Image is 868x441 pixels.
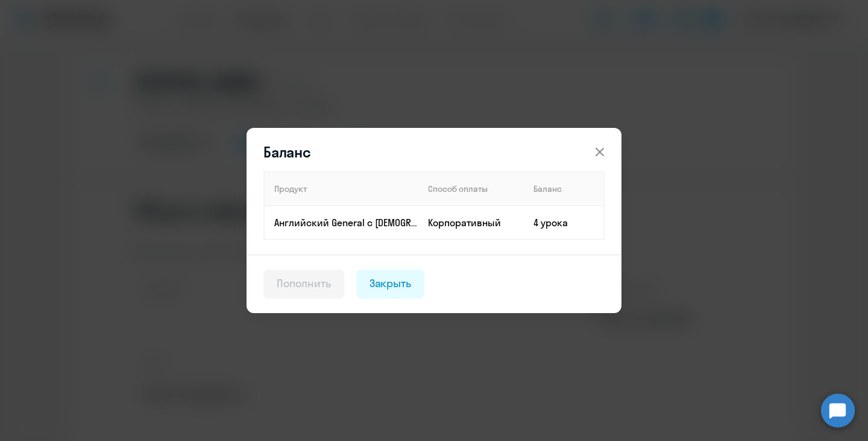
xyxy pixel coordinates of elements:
th: Баланс [524,172,604,206]
header: Баланс [247,142,621,162]
div: Закрыть [370,276,412,291]
td: 4 урока [524,206,604,240]
th: Способ оплаты [418,172,524,206]
button: Пополнить [263,270,344,299]
th: Продукт [264,172,418,206]
p: Английский General с [DEMOGRAPHIC_DATA] преподавателем [274,216,418,229]
td: Корпоративный [418,206,524,240]
button: Закрыть [356,270,425,299]
div: Пополнить [277,276,331,291]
